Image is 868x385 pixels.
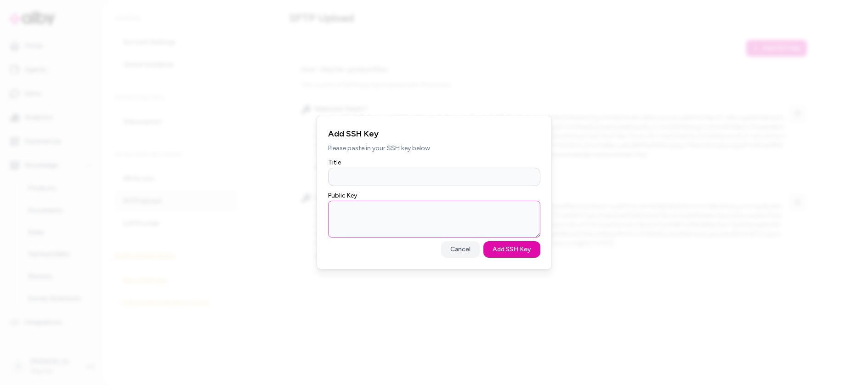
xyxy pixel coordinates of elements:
[328,144,540,153] p: Please paste in your SSH key below
[441,241,480,258] button: Cancel
[483,241,540,258] button: Add SSH Key
[328,127,540,140] h2: Add SSH Key
[328,192,357,199] label: Public Key
[328,159,341,166] label: Title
